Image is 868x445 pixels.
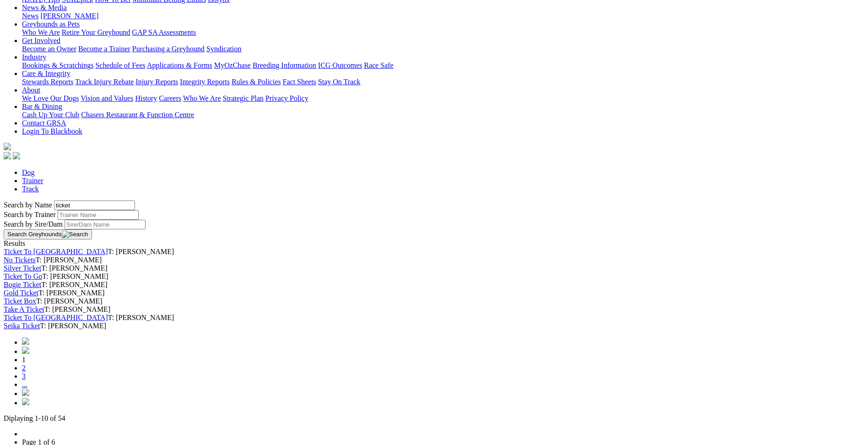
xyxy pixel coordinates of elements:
img: logo-grsa-white.png [4,143,11,150]
a: Trainer [22,177,43,185]
div: T: [PERSON_NAME] [4,281,864,289]
a: Race Safe [364,61,393,69]
a: Industry [22,53,46,61]
a: Cash Up Your Club [22,111,79,119]
a: Syndication [206,45,241,53]
div: Greyhounds as Pets [22,28,864,37]
a: Who We Are [183,94,221,102]
div: T: [PERSON_NAME] [4,314,864,322]
a: Bogie Ticket [4,281,41,288]
img: chevron-left-pager-blue.svg [22,347,29,354]
a: Ticket To [GEOGRAPHIC_DATA] [4,248,108,255]
div: T: [PERSON_NAME] [4,256,864,264]
a: Ticket To [GEOGRAPHIC_DATA] [4,314,108,321]
a: Rules & Policies [232,78,281,86]
div: T: [PERSON_NAME] [4,248,864,256]
a: About [22,86,40,94]
img: Search [62,231,88,238]
p: Diplaying 1-10 of 54 [4,414,864,423]
a: Gold Ticket [4,289,38,297]
div: About [22,94,864,103]
a: Bar & Dining [22,103,62,110]
a: News [22,12,38,20]
a: Ticket To Go [4,272,42,280]
div: T: [PERSON_NAME] [4,272,864,281]
img: chevron-right-pager-blue.svg [22,389,29,396]
label: Search by Name [4,201,52,209]
a: News & Media [22,4,67,11]
div: Care & Integrity [22,78,864,86]
a: Careers [159,94,181,102]
a: Injury Reports [135,78,178,86]
img: twitter.svg [13,152,20,159]
a: Bookings & Scratchings [22,61,93,69]
a: Greyhounds as Pets [22,20,80,28]
a: Purchasing a Greyhound [132,45,205,53]
a: Who We Are [22,28,60,36]
a: Become a Trainer [78,45,130,53]
label: Search by Sire/Dam [4,220,63,228]
a: Chasers Restaurant & Function Centre [81,111,194,119]
div: Results [4,239,864,248]
input: Search by Greyhound name [54,201,135,210]
img: chevrons-right-pager-blue.svg [22,398,29,405]
label: Search by Trainer [4,211,56,218]
a: Breeding Information [253,61,316,69]
div: T: [PERSON_NAME] [4,322,864,330]
a: Privacy Policy [265,94,308,102]
a: Contact GRSA [22,119,66,127]
a: Track Injury Rebate [75,78,134,86]
a: ICG Outcomes [318,61,362,69]
a: Retire Your Greyhound [62,28,130,36]
input: Search by Trainer name [58,210,139,220]
a: [PERSON_NAME] [40,12,98,20]
div: T: [PERSON_NAME] [4,297,864,305]
a: Ticket Box [4,297,36,305]
a: Integrity Reports [180,78,230,86]
a: MyOzChase [214,61,251,69]
div: T: [PERSON_NAME] [4,305,864,314]
div: Industry [22,61,864,70]
a: We Love Our Dogs [22,94,79,102]
div: T: [PERSON_NAME] [4,289,864,297]
a: 2 [22,364,26,372]
div: News & Media [22,12,864,20]
a: Login To Blackbook [22,127,82,135]
a: History [135,94,157,102]
a: Fact Sheets [283,78,316,86]
div: Get Involved [22,45,864,53]
a: Applications & Forms [147,61,212,69]
img: chevrons-left-pager-blue.svg [22,337,29,345]
a: Stewards Reports [22,78,73,86]
a: Become an Owner [22,45,76,53]
a: GAP SA Assessments [132,28,196,36]
a: Seika Ticket [4,322,40,330]
a: Vision and Values [81,94,133,102]
a: Silver Ticket [4,264,41,272]
a: Stay On Track [318,78,360,86]
a: Take A Ticket [4,305,44,313]
a: ... [22,380,27,388]
a: Dog [22,168,35,176]
a: Strategic Plan [223,94,264,102]
a: 3 [22,372,26,380]
a: No Tickets [4,256,36,264]
a: Get Involved [22,37,60,44]
div: Bar & Dining [22,111,864,119]
span: 1 [22,356,26,364]
a: Track [22,185,39,193]
a: Schedule of Fees [95,61,145,69]
div: T: [PERSON_NAME] [4,264,864,272]
img: facebook.svg [4,152,11,159]
a: Care & Integrity [22,70,70,77]
input: Search by Sire/Dam name [65,220,146,229]
button: Search Greyhounds [4,229,92,239]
